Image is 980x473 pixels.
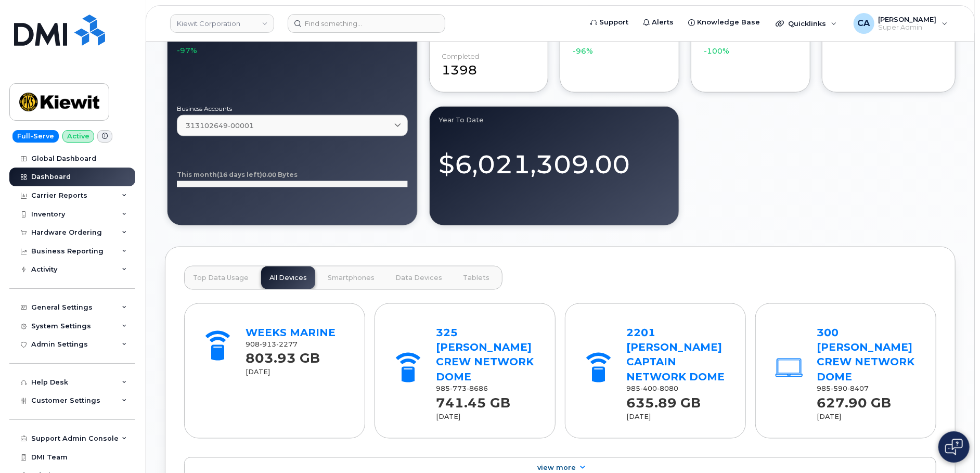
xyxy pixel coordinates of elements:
[817,390,892,411] strong: 627.90 GB
[657,385,679,393] span: 8080
[858,17,870,30] span: CA
[439,116,670,124] div: Year to Date
[328,274,375,282] span: Smartphones
[246,345,320,366] strong: 803.93 GB
[537,464,576,472] span: View More
[319,266,383,289] button: Smartphones
[455,266,498,289] button: Tablets
[573,46,593,56] span: -96%
[387,266,450,289] button: Data Devices
[177,115,408,136] a: 313102649-00001
[768,13,844,34] div: Quicklinks
[945,439,963,455] img: Open chat
[185,266,257,289] button: Top Data Usage
[652,17,674,28] span: Alerts
[641,385,657,393] span: 400
[463,274,489,282] span: Tablets
[583,12,636,33] a: Support
[681,12,767,33] a: Knowledge Base
[467,385,488,393] span: 8686
[436,413,537,422] div: [DATE]
[442,53,536,80] div: 1398
[395,274,442,282] span: Data Devices
[246,326,336,339] a: WEEKS MARINE
[442,53,480,60] div: completed
[186,121,254,131] span: 313102649-00001
[439,137,670,182] div: $6,021,309.00
[817,326,915,383] a: 300 [PERSON_NAME] CREW NETWORK DOME
[217,171,262,178] tspan: (16 days left)
[177,171,217,178] tspan: This month
[704,46,729,56] span: -100%
[246,340,298,348] span: 908
[627,390,701,411] strong: 635.89 GB
[288,14,445,33] input: Find something...
[817,385,869,393] span: 985
[627,326,725,383] a: 2201 [PERSON_NAME] CAPTAIN NETWORK DOME
[831,385,848,393] span: 590
[788,19,826,28] span: Quicklinks
[177,106,408,112] label: Business Accounts
[193,274,249,282] span: Top Data Usage
[436,326,534,383] a: 325 [PERSON_NAME] CREW NETWORK DOME
[599,17,628,28] span: Support
[636,12,681,33] a: Alerts
[246,368,346,377] div: [DATE]
[817,413,918,422] div: [DATE]
[436,390,511,411] strong: 741.45 GB
[170,14,274,33] a: Kiewit Corporation
[262,171,298,178] tspan: 0.00 Bytes
[846,13,955,34] div: Carl Ausdenmoore
[848,385,869,393] span: 8407
[177,45,197,56] span: -97%
[627,385,679,393] span: 985
[450,385,467,393] span: 773
[879,23,937,32] span: Super Admin
[260,340,277,348] span: 913
[697,17,760,28] span: Knowledge Base
[277,340,298,348] span: 2277
[627,413,727,422] div: [DATE]
[436,385,488,393] span: 985
[879,15,937,23] span: [PERSON_NAME]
